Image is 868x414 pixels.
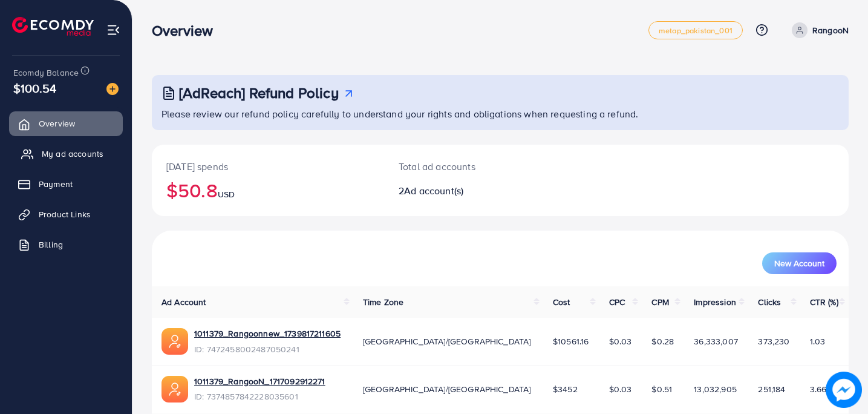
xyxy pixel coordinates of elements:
span: $3452 [553,383,578,395]
span: $100.54 [13,79,56,97]
p: Please review our refund policy carefully to understand your rights and obligations when requesti... [162,107,841,121]
span: $0.28 [651,335,674,347]
a: 1011379_RangooN_1717092912271 [194,375,325,387]
span: New Account [774,259,824,268]
span: 13,032,905 [694,383,737,395]
a: Product Links [9,202,123,226]
span: Impression [694,296,736,308]
span: Product Links [39,208,91,220]
a: Payment [9,172,123,196]
span: Ad Account [162,296,206,308]
h3: [AdReach] Refund Policy [179,84,339,102]
img: menu [106,23,120,37]
span: 3.66 [810,383,827,395]
span: [GEOGRAPHIC_DATA]/[GEOGRAPHIC_DATA] [363,335,531,347]
span: 1.03 [810,335,826,347]
span: Cost [553,296,570,308]
img: logo [12,17,94,36]
span: Overview [39,117,75,130]
a: metap_pakistan_001 [648,21,743,39]
p: RangooN [812,23,849,38]
span: Ecomdy Balance [13,67,79,79]
h2: $50.8 [166,179,370,202]
span: CTR (%) [810,296,838,308]
img: image [106,83,119,95]
a: RangooN [787,22,849,38]
span: 36,333,007 [694,335,738,347]
span: CPM [651,296,668,308]
span: $0.03 [609,383,632,395]
p: [DATE] spends [166,159,370,174]
h3: Overview [152,22,223,39]
span: Clicks [758,296,781,308]
img: image [827,373,860,406]
span: 373,230 [758,335,789,347]
span: CPC [609,296,625,308]
span: [GEOGRAPHIC_DATA]/[GEOGRAPHIC_DATA] [363,383,531,395]
span: ID: 7472458002487050241 [194,343,341,355]
span: 251,184 [758,383,785,395]
img: ic-ads-acc.e4c84228.svg [162,328,188,355]
a: 1011379_Rangoonnew_1739817211605 [194,327,341,340]
p: Total ad accounts [399,159,544,174]
span: $0.51 [651,383,672,395]
a: Overview [9,111,123,136]
h2: 2 [399,185,544,197]
span: USD [218,188,235,200]
img: ic-ads-acc.e4c84228.svg [162,376,188,402]
span: $0.03 [609,335,632,347]
span: Ad account(s) [404,184,463,197]
span: Time Zone [363,296,403,308]
span: Payment [39,178,73,190]
button: New Account [762,252,837,274]
span: Billing [39,238,63,251]
a: Billing [9,232,123,257]
span: metap_pakistan_001 [659,27,733,34]
a: My ad accounts [9,142,123,166]
span: ID: 7374857842228035601 [194,390,325,402]
span: My ad accounts [42,148,103,160]
span: $10561.16 [553,335,589,347]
